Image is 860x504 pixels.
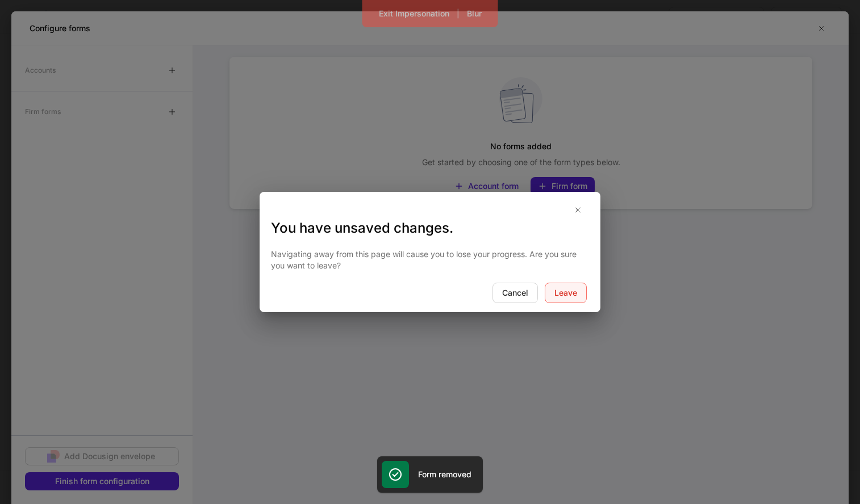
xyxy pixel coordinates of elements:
[271,219,589,237] h3: You have unsaved changes.
[467,8,482,19] div: Blur
[502,287,528,299] div: Cancel
[545,283,587,303] button: Leave
[492,283,538,303] button: Cancel
[379,8,449,19] div: Exit Impersonation
[418,469,471,480] h5: Form removed
[271,249,589,271] p: Navigating away from this page will cause you to lose your progress. Are you sure you want to leave?
[554,287,577,299] div: Leave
